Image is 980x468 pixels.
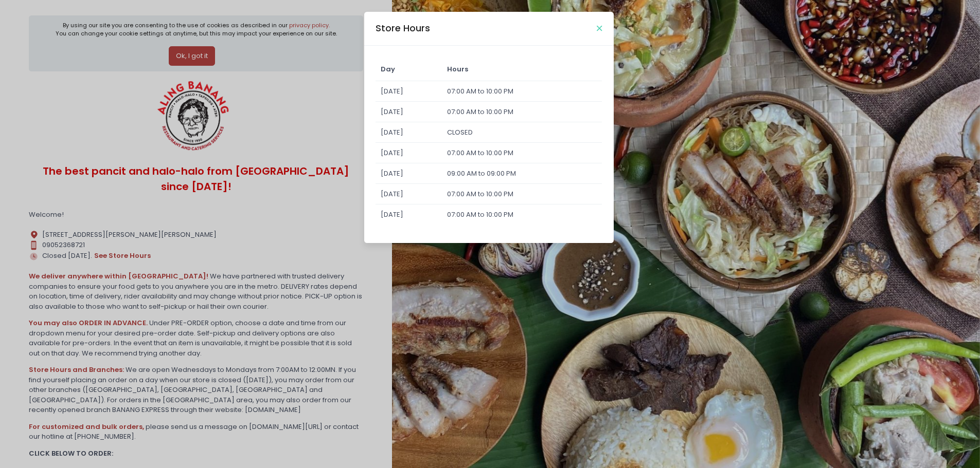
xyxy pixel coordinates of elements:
[376,204,442,225] td: [DATE]
[442,163,602,184] td: 09:00 AM to 09:00 PM
[376,58,442,81] td: Day
[442,204,602,225] td: 07:00 AM to 10:00 PM
[376,102,442,122] td: [DATE]
[376,163,442,184] td: [DATE]
[442,184,602,204] td: 07:00 AM to 10:00 PM
[376,81,442,102] td: [DATE]
[442,58,602,81] td: Hours
[376,143,442,163] td: [DATE]
[442,102,602,122] td: 07:00 AM to 10:00 PM
[597,26,602,31] button: Close
[442,122,602,143] td: CLOSED
[442,81,602,102] td: 07:00 AM to 10:00 PM
[376,184,442,204] td: [DATE]
[376,22,430,35] div: Store Hours
[442,143,602,163] td: 07:00 AM to 10:00 PM
[376,122,442,143] td: [DATE]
